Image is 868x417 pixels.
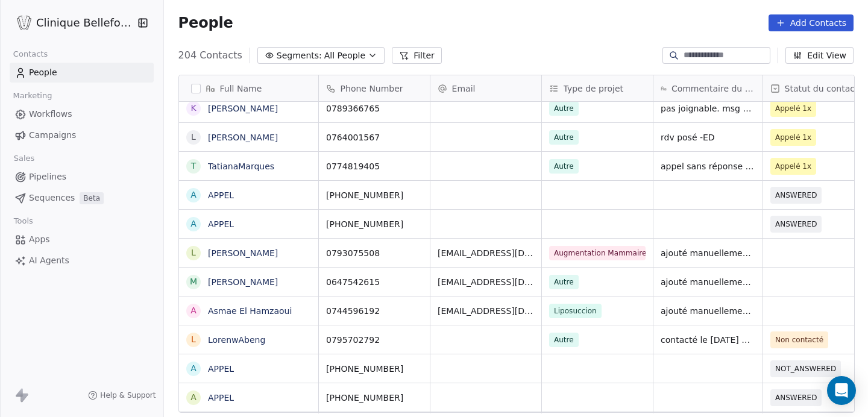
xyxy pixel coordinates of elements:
span: Autre [549,275,579,289]
a: AI Agents [10,251,154,271]
span: Autre [549,130,579,145]
div: L [191,131,196,143]
button: Edit View [785,47,854,64]
span: Liposuccion [549,304,602,318]
a: [PERSON_NAME] [208,133,278,142]
div: K [190,102,196,114]
a: SequencesBeta [10,188,154,208]
span: Tools [8,212,38,230]
span: Appelé 1x [775,131,811,143]
span: Sales [8,149,40,168]
span: Statut du contact [785,83,858,95]
span: [PHONE_NUMBER] [326,363,423,375]
div: Commentaire du collaborateur [653,75,763,101]
span: 204 Contacts [178,48,242,63]
span: Workflows [29,108,72,121]
span: Campaigns [29,129,76,142]
a: APPEL [208,190,234,200]
div: A [190,362,197,375]
span: ANSWERED [775,189,817,201]
span: Email [452,83,476,95]
span: Full Name [220,83,262,95]
span: [PHONE_NUMBER] [326,189,423,201]
div: Type de projet [542,75,653,101]
span: 0744596192 [326,305,423,317]
span: AI Agents [29,254,69,267]
span: All People [324,49,365,62]
div: A [190,391,197,404]
span: Appelé 1x [775,160,811,172]
span: [EMAIL_ADDRESS][DOMAIN_NAME] [438,247,534,259]
span: ANSWERED [775,218,817,230]
span: Sequences [29,192,75,204]
span: Segments: [277,49,322,62]
span: ajouté manuellement: pas joignable, email envoyé - ED [661,247,755,259]
span: Non contacté [775,334,823,346]
div: A [190,304,197,317]
span: ajouté manuellement: pas joignable, email envoyé - ED [661,276,755,288]
div: A [190,189,197,201]
div: Full Name [179,75,318,101]
a: APPEL [208,393,234,403]
span: 0774819405 [326,160,423,172]
span: Appelé 1x [775,102,811,114]
span: ANSWERED [775,392,817,404]
button: Clinique Bellefontaine [14,13,129,33]
span: [EMAIL_ADDRESS][DOMAIN_NAME] [438,305,534,317]
a: Help & Support [88,390,156,400]
div: Phone Number [319,75,430,101]
span: ajouté manuellement:essayé de rpl.mais il raccroche. email envoyé -ED [661,305,755,317]
a: [PERSON_NAME] [208,277,278,287]
a: APPEL [208,219,234,229]
div: Email [430,75,541,101]
span: People [178,14,233,32]
span: 0793075508 [326,247,423,259]
div: M [190,275,197,288]
div: A [190,218,197,230]
span: 0789366765 [326,102,423,114]
a: Campaigns [10,125,154,145]
span: Marketing [8,87,57,105]
span: [EMAIL_ADDRESS][DOMAIN_NAME] [438,276,534,288]
span: [PHONE_NUMBER] [326,392,423,404]
div: L [191,246,196,259]
span: 0647542615 [326,276,423,288]
span: Help & Support [100,390,156,400]
span: Contacts [8,45,53,63]
span: Phone Number [341,83,403,95]
a: LorenwAbeng [208,335,265,345]
button: Add Contacts [769,14,854,31]
a: [PERSON_NAME] [208,248,278,258]
span: Clinique Bellefontaine [36,15,134,31]
span: pas joignable. msg combox. - ED [661,102,755,114]
span: [PHONE_NUMBER] [326,218,423,230]
div: Open Intercom Messenger [827,376,856,405]
a: [PERSON_NAME] [208,104,278,113]
span: Commentaire du collaborateur [671,83,755,95]
span: 0764001567 [326,131,423,143]
a: Pipelines [10,167,154,187]
span: contacté le [DATE] 18H30. infos+ prix donnés par tél. elle va relflechir. ED [661,334,755,346]
a: Apps [10,230,154,249]
span: People [29,66,57,79]
span: Autre [549,159,579,174]
span: NOT_ANSWERED [775,363,836,375]
a: TatianaMarques [208,161,274,171]
span: Type de projet [564,83,623,95]
span: appel sans réponse à 13h10 - combox laissé - SC [661,160,755,172]
a: APPEL [208,364,234,374]
a: People [10,63,154,83]
span: rdv posé -ED [661,131,755,143]
span: Beta [80,192,104,204]
span: Autre [549,333,579,347]
div: grid [179,102,319,413]
button: Filter [392,47,442,64]
span: Autre [549,101,579,116]
a: Asmae El Hamzaoui [208,306,292,316]
span: Apps [29,233,50,246]
span: Augmentation Mammaire [549,246,646,260]
div: T [190,160,196,172]
a: Workflows [10,104,154,124]
div: L [191,333,196,346]
span: 0795702792 [326,334,423,346]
